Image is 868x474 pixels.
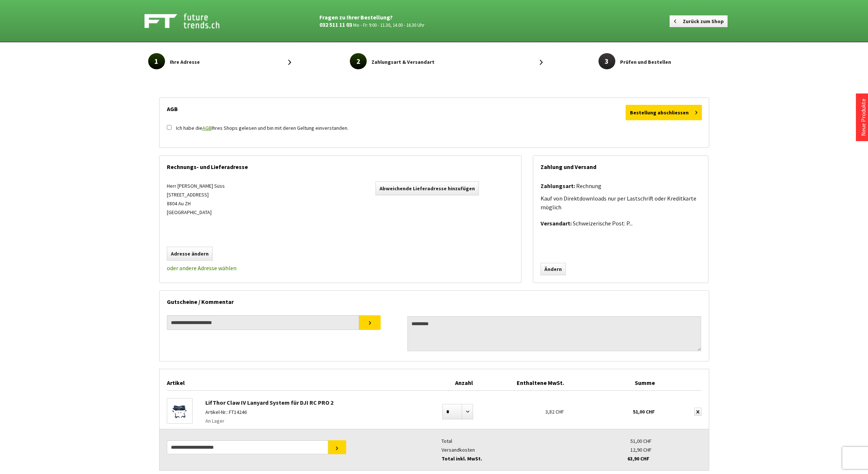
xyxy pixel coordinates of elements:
[167,200,177,207] span: 8804
[573,220,633,227] span: Schweizerische Post: Priority Signature
[167,156,514,174] div: Rechnungs- und Lieferadresse
[353,22,424,28] small: Mo - Fr: 9:00 - 11.30, 14.00 - 16.30 Uhr
[205,416,224,425] span: An Lager
[541,156,701,174] div: Zahlung und Versand
[589,445,652,454] div: 12,90 CHF
[144,12,236,30] img: Shop Futuretrends - zur Startseite wechseln
[541,263,566,275] a: Ändern
[167,98,702,116] div: AGB
[576,182,601,190] span: Rechnung
[170,58,200,66] span: Ihre Adresse
[568,376,659,390] div: Summe
[177,183,213,189] span: [PERSON_NAME]
[541,194,701,212] p: Kauf von Direktdownloads nur per Lastschrift oder Kreditkarte möglich
[167,264,237,272] a: oder andere Adresse wählen
[477,394,568,423] div: 3,82 CHF
[376,181,479,195] a: Abweichende Lieferadresse hinzufügen
[541,182,575,190] strong: Zahlungsart:
[176,125,348,131] label: Ich habe die Ihres Shops gelesen und bin mit deren Geltung einverstanden.
[620,58,671,66] span: Prüfen und Bestellen
[598,53,615,69] span: 3
[205,408,414,416] p: Artikel-Nr.: FT14246
[371,58,435,66] span: Zahlungsart & Versandart
[167,191,209,198] span: [STREET_ADDRESS]
[477,376,568,390] div: Enthaltene MwSt.
[568,394,659,423] div: 51,00 CHF
[144,12,285,30] a: Shop Futuretrends - zur Startseite wechseln
[442,454,589,463] div: Total inkl. MwSt.
[670,15,728,27] a: Zurück zum Shop
[170,398,189,423] img: LifThor Claw IV Lanyard System für DJI RC PRO 2
[167,209,212,216] span: [GEOGRAPHIC_DATA]
[319,14,393,21] strong: Fragen zu Ihrer Bestellung?
[626,105,702,120] button: Bestellung abschliessen
[202,125,212,131] a: AGB
[148,53,165,69] span: 1
[205,399,333,406] a: LifThor Claw IV Lanyard System für DJI RC PRO 2
[178,200,191,207] span: Au ZH
[586,454,649,463] div: 63,90 CHF
[214,183,225,189] span: Süss
[418,376,477,390] div: Anzahl
[541,220,572,227] strong: Versandart:
[350,53,367,69] span: 2
[167,247,213,261] a: Adresse ändern
[167,376,418,390] div: Artikel
[860,99,867,136] a: Neue Produkte
[167,183,176,189] span: Herr
[442,437,589,445] div: Total
[319,21,352,28] a: 032 511 11 03
[442,445,589,454] div: Versandkosten
[167,291,702,309] div: Gutscheine / Kommentar
[589,437,652,445] div: 51,00 CHF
